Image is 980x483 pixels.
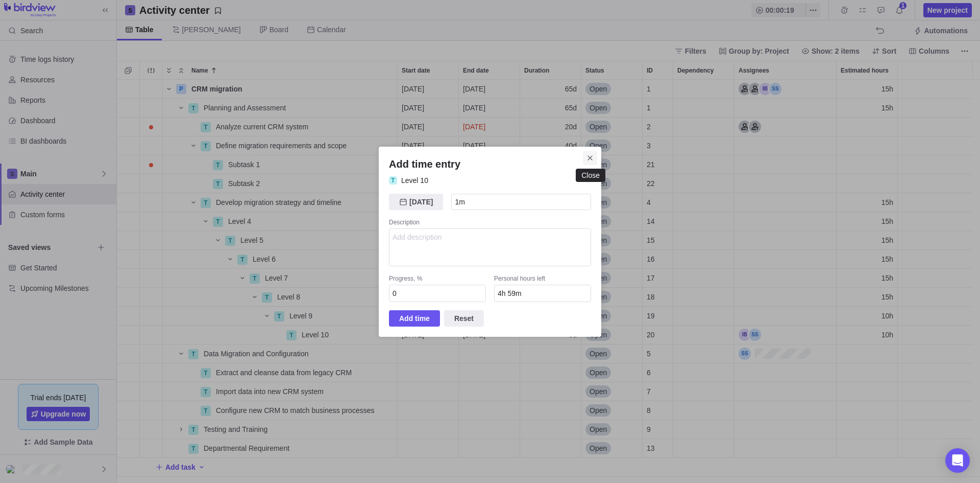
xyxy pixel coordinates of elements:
h2: Add time entry [389,157,591,171]
span: Level 10 [401,175,428,186]
span: [DATE] [389,194,443,210]
input: Personal hours left [494,285,591,302]
div: Add time entry [379,147,601,337]
input: Enter time e.g. 2h 30m [451,194,591,210]
span: Add time [399,312,430,325]
div: Open Intercom Messenger [945,448,970,473]
span: [DATE] [409,196,433,208]
span: Add time [389,310,440,327]
span: Close [583,151,597,165]
span: Reset [454,312,474,325]
div: Close [581,171,600,179]
div: T [389,176,397,185]
div: Personal hours left [494,274,591,285]
div: Progress, % [389,274,486,285]
div: Description [389,218,591,228]
span: Reset [444,310,484,327]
